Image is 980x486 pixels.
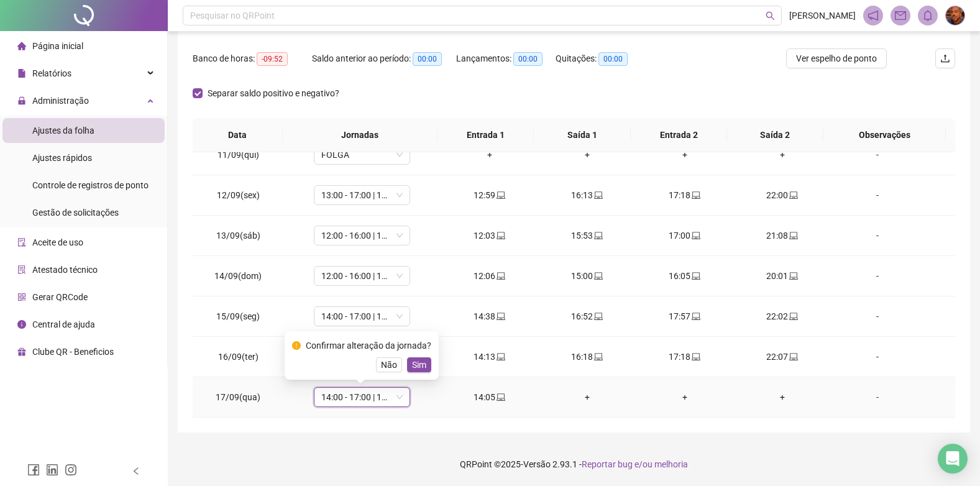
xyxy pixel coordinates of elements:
[690,272,700,280] span: laptop
[823,118,946,152] th: Observações
[451,390,528,404] div: 14:05
[593,312,603,321] span: laptop
[218,150,259,160] span: 11/09(qui)
[437,118,534,152] th: Entrada 1
[32,68,71,78] span: Relatórios
[17,42,26,50] span: home
[17,347,26,356] span: gift
[766,11,775,21] span: search
[495,191,505,199] span: laptop
[646,148,723,162] div: +
[743,350,821,364] div: 22:07
[646,390,723,404] div: +
[523,459,551,469] span: Versão
[495,272,505,280] span: laptop
[841,269,914,283] div: -
[32,153,92,163] span: Ajustes rápidos
[743,309,821,323] div: 22:02
[646,350,723,364] div: 17:18
[321,307,403,326] span: 14:00 - 17:00 | 18:00 - 22:00
[451,269,528,283] div: 12:06
[895,10,906,21] span: mail
[727,118,823,152] th: Saída 2
[593,352,603,361] span: laptop
[312,52,456,66] div: Saldo anterior ao período:
[193,52,312,66] div: Banco de horas:
[217,190,260,200] span: 12/09(sex)
[548,229,626,242] div: 15:53
[548,188,626,202] div: 16:13
[17,320,26,329] span: info-circle
[548,148,626,162] div: +
[451,229,528,242] div: 12:03
[495,312,505,321] span: laptop
[593,272,603,280] span: laptop
[743,390,821,404] div: +
[796,52,877,65] span: Ver espelho de ponto
[582,459,688,469] span: Reportar bug e/ou melhoria
[32,96,89,106] span: Administração
[690,352,700,361] span: laptop
[32,319,95,329] span: Central de ajuda
[306,339,431,352] div: Confirmar alteração da jornada?
[321,145,403,164] span: FOLGA
[32,41,83,51] span: Página inicial
[743,148,821,162] div: +
[743,188,821,202] div: 22:00
[216,311,260,321] span: 15/09(seg)
[451,188,528,202] div: 12:59
[17,96,26,105] span: lock
[690,231,700,240] span: laptop
[841,350,914,364] div: -
[940,53,950,63] span: upload
[257,52,288,66] span: -09:52
[786,48,887,68] button: Ver espelho de ponto
[743,229,821,242] div: 21:08
[548,350,626,364] div: 16:18
[513,52,543,66] span: 00:00
[646,269,723,283] div: 16:05
[789,9,856,22] span: [PERSON_NAME]
[17,293,26,301] span: qrcode
[32,237,83,247] span: Aceite de uso
[841,309,914,323] div: -
[646,229,723,242] div: 17:00
[690,312,700,321] span: laptop
[32,347,114,357] span: Clube QR - Beneficios
[938,444,968,474] div: Open Intercom Messenger
[548,269,626,283] div: 15:00
[534,118,630,152] th: Saída 1
[788,272,798,280] span: laptop
[868,10,879,21] span: notification
[833,128,936,142] span: Observações
[32,208,119,218] span: Gestão de solicitações
[922,10,933,21] span: bell
[321,267,403,285] span: 12:00 - 16:00 | 17:00 - 20:00
[456,52,556,66] div: Lançamentos:
[17,265,26,274] span: solution
[412,358,426,372] span: Sim
[193,118,283,152] th: Data
[283,118,438,152] th: Jornadas
[292,341,301,350] span: exclamation-circle
[841,390,914,404] div: -
[218,352,259,362] span: 16/09(ter)
[32,126,94,135] span: Ajustes da folha
[593,231,603,240] span: laptop
[216,392,260,402] span: 17/09(qua)
[690,191,700,199] span: laptop
[598,52,628,66] span: 00:00
[495,393,505,401] span: laptop
[203,86,344,100] span: Separar saldo positivo e negativo?
[321,226,403,245] span: 12:00 - 16:00 | 17:00 - 21:00
[548,309,626,323] div: 16:52
[451,350,528,364] div: 14:13
[646,188,723,202] div: 17:18
[841,229,914,242] div: -
[743,269,821,283] div: 20:01
[27,464,40,476] span: facebook
[788,231,798,240] span: laptop
[788,352,798,361] span: laptop
[168,442,980,486] footer: QRPoint © 2025 - 2.93.1 -
[841,188,914,202] div: -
